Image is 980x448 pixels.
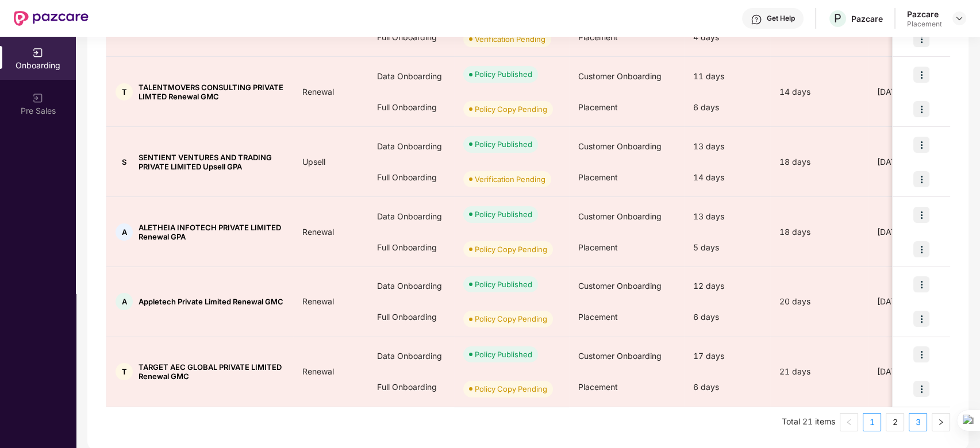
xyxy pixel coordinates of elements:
[475,349,532,360] div: Policy Published
[684,271,770,302] div: 12 days
[578,172,618,182] span: Placement
[932,413,950,431] button: right
[868,156,954,168] div: [DATE]
[913,171,929,187] img: icon
[834,11,841,25] span: P
[368,341,454,372] div: Data Onboarding
[32,47,44,59] img: svg+xml;base64,PHN2ZyB3aWR0aD0iMjAiIGhlaWdodD0iMjAiIHZpZXdCb3g9IjAgMCAyMCAyMCIgZmlsbD0ibm9uZSIgeG...
[684,302,770,333] div: 6 days
[368,201,454,232] div: Data Onboarding
[293,87,343,96] span: Renewal
[368,232,454,263] div: Full Onboarding
[955,14,964,23] img: svg+xml;base64,PHN2ZyBpZD0iRHJvcGRvd24tMzJ4MzIiIHhtbG5zPSJodHRwOi8vd3d3LnczLm9yZy8yMDAwL3N2ZyIgd2...
[475,103,547,115] div: Policy Copy Pending
[475,68,532,80] div: Policy Published
[937,419,944,426] span: right
[770,86,868,98] div: 14 days
[578,351,662,361] span: Customer Onboarding
[139,153,284,171] span: SENTIENT VENTURES AND TRADING PRIVATE LIMITED Upsell GPA
[770,156,868,168] div: 18 days
[913,346,929,362] img: icon
[139,297,283,306] span: Appletech Private Limited Renewal GMC
[368,302,454,333] div: Full Onboarding
[578,102,618,112] span: Placement
[770,365,868,378] div: 21 days
[139,362,284,381] span: TARGET AEC GLOBAL PRIVATE LIMITED Renewal GMC
[684,372,770,403] div: 6 days
[913,67,929,83] img: icon
[770,295,868,308] div: 20 days
[782,413,835,431] li: Total 21 items
[913,101,929,117] img: icon
[578,32,618,42] span: Placement
[578,281,662,291] span: Customer Onboarding
[368,22,454,53] div: Full Onboarding
[368,131,454,162] div: Data Onboarding
[932,413,950,431] li: Next Page
[475,244,547,255] div: Policy Copy Pending
[751,14,762,25] img: svg+xml;base64,PHN2ZyBpZD0iSGVscC0zMngzMiIgeG1sbnM9Imh0dHA6Ly93d3cudzMub3JnLzIwMDAvc3ZnIiB3aWR0aD...
[840,413,858,431] li: Previous Page
[913,311,929,327] img: icon
[475,383,547,395] div: Policy Copy Pending
[475,33,545,45] div: Verification Pending
[116,293,133,310] div: A
[913,276,929,292] img: icon
[909,414,927,431] a: 3
[907,20,942,29] div: Placement
[578,382,618,392] span: Placement
[578,211,662,221] span: Customer Onboarding
[293,296,343,306] span: Renewal
[863,413,881,431] li: 1
[293,227,343,237] span: Renewal
[578,242,618,252] span: Placement
[684,61,770,92] div: 11 days
[116,83,133,101] div: T
[116,223,133,241] div: A
[684,131,770,162] div: 13 days
[863,414,881,431] a: 1
[684,22,770,53] div: 4 days
[578,312,618,322] span: Placement
[578,71,662,81] span: Customer Onboarding
[368,372,454,403] div: Full Onboarding
[868,86,954,98] div: [DATE]
[475,313,547,325] div: Policy Copy Pending
[368,271,454,302] div: Data Onboarding
[868,226,954,238] div: [DATE]
[368,61,454,92] div: Data Onboarding
[139,223,284,241] span: ALETHEIA INFOTECH PRIVATE LIMITED Renewal GPA
[840,413,858,431] button: left
[293,366,343,376] span: Renewal
[913,137,929,153] img: icon
[475,208,532,220] div: Policy Published
[578,141,662,151] span: Customer Onboarding
[767,14,795,23] div: Get Help
[868,295,954,308] div: [DATE]
[846,419,852,426] span: left
[913,381,929,397] img: icon
[475,138,532,150] div: Policy Published
[907,9,942,20] div: Pazcare
[868,365,954,378] div: [DATE]
[851,13,883,24] div: Pazcare
[368,92,454,123] div: Full Onboarding
[913,241,929,257] img: icon
[770,226,868,238] div: 18 days
[475,279,532,290] div: Policy Published
[116,153,133,171] div: S
[886,414,904,431] a: 2
[684,162,770,193] div: 14 days
[139,83,284,101] span: TALENTMOVERS CONSULTING PRIVATE LIMTED Renewal GMC
[684,341,770,372] div: 17 days
[475,173,545,185] div: Verification Pending
[368,162,454,193] div: Full Onboarding
[293,157,335,167] span: Upsell
[32,92,44,104] img: svg+xml;base64,PHN2ZyB3aWR0aD0iMjAiIGhlaWdodD0iMjAiIHZpZXdCb3g9IjAgMCAyMCAyMCIgZmlsbD0ibm9uZSIgeG...
[684,92,770,123] div: 6 days
[116,363,133,380] div: T
[684,232,770,263] div: 5 days
[913,31,929,47] img: icon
